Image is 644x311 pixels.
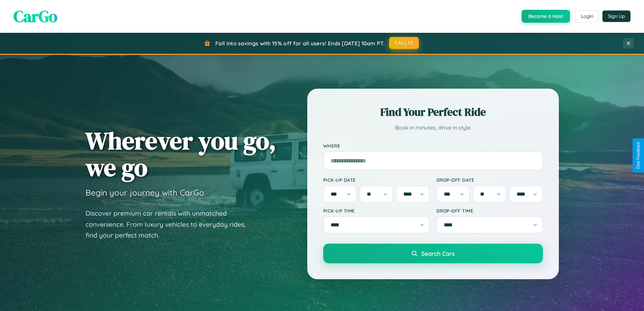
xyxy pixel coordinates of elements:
span: Search Cars [421,250,455,257]
button: FALL15 [389,37,419,49]
p: Book in minutes, drive in style [323,123,543,133]
button: Become a Host [522,10,570,23]
label: Drop-off Time [436,208,543,214]
h3: Begin your journey with CarGo [86,187,204,198]
label: Pick-up Time [323,208,430,214]
p: Discover premium car rentals with unmatched convenience. From luxury vehicles to everyday rides, ... [86,208,255,241]
h1: Wherever you go, we go [86,127,276,181]
label: Where [323,143,543,149]
button: Sign Up [602,10,630,22]
button: Search Cars [323,244,543,263]
span: Fall into savings with 15% off for all users! Ends [DATE] 10am PT. [215,40,385,47]
button: Login [575,10,599,22]
label: Pick-up Date [323,177,430,183]
h2: Find Your Perfect Ride [323,105,543,119]
label: Drop-off Date [436,177,543,183]
span: CarGo [14,5,57,27]
div: Give Feedback [636,142,641,169]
